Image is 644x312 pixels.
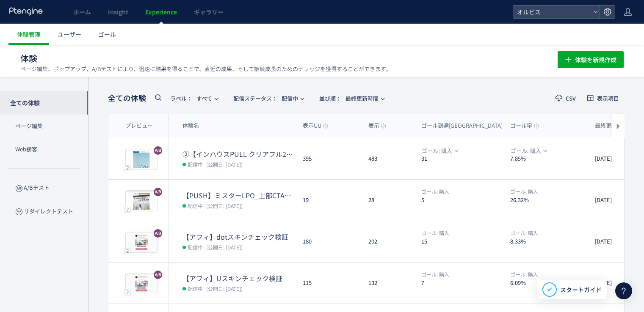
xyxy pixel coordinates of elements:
span: 配信中 [188,284,203,293]
button: 並び順：最終更新時間 [314,91,389,105]
dt: 26.32% [510,196,588,204]
span: ホーム [73,8,91,16]
div: 483 [362,138,415,179]
span: 配信中 [188,201,203,210]
dt: 【アフィ】dotスキンチェック検証 [182,232,296,242]
button: ゴール: 購入 [416,146,463,156]
span: ゴール [98,30,116,38]
span: ゴール: 購入 [422,146,452,156]
dt: ②【インハウスPULL クリアフル205】PUSH勝ち反映検証FV動画＋FV下ブロック追加＋CV [182,149,296,159]
span: ゴール: 購入 [511,146,541,156]
div: 28 [362,180,415,221]
div: 2 [124,206,131,212]
span: 購入 [421,271,449,278]
span: ゴール到達[GEOGRAPHIC_DATA] [421,122,509,130]
button: 体験を新規作成 [558,51,624,68]
dt: 7 [421,279,503,287]
div: 132 [362,263,415,304]
span: オルビス [514,5,590,18]
dt: 【PUSH】ミスターLPO_上部CTAなし [182,191,296,200]
span: 購入 [510,229,538,236]
span: ギャラリー [194,8,224,16]
span: (公開日: [DATE]) [206,244,243,251]
span: プレビュー [125,122,153,130]
h1: 体験 [20,52,539,65]
img: e5f90becee339bd2a60116b97cf621e21759971038352.png [127,276,155,292]
button: ラベル：すべて [165,91,223,105]
span: 全ての体験 [108,93,146,104]
button: 表示項目 [581,91,625,105]
span: 表示項目 [597,96,619,101]
span: ラベル： [170,94,192,102]
span: 配信ステータス​： [233,94,277,102]
div: 202 [362,221,415,262]
div: 2 [124,248,131,254]
span: スタートガイド [560,285,602,294]
span: 表示UU [303,122,328,130]
dt: 7.85% [510,155,588,163]
span: 体験名 [182,122,199,130]
div: 180 [296,221,362,262]
img: e5f90becee339bd2a60116b97cf621e21757669707593.png [127,235,155,251]
span: 体験管理 [17,30,41,38]
span: 配信中 [188,160,203,168]
dt: 15 [421,237,503,245]
span: 配信中 [188,243,203,251]
span: 購入 [421,229,449,236]
span: ゴール率 [510,122,539,130]
span: 配信中 [233,91,298,105]
span: 表示 [368,122,386,130]
button: CSV [550,91,581,105]
dt: 31 [421,155,503,163]
div: 19 [296,180,362,221]
img: 48611a6220ee2fed8b0a5d9949d1a63c1760009975031.jpeg [126,150,157,170]
span: 最終更新時間 [319,91,379,105]
div: 2 [124,289,131,295]
span: Experience [145,8,177,16]
p: ページ編集、ポップアップ、A/Bテストにより、迅速に結果を得ることで、直近の成果、そして継続成長のためのナレッジを獲得することができます。 [20,65,391,73]
div: 2 [124,165,131,171]
div: 115 [296,263,362,304]
img: 8c78a2725c52e238eac589dfd0d615911759989484483.jpeg [126,192,157,211]
dt: 【アフィ】Uスキンチェック検証 [182,274,296,283]
dt: 5 [421,196,503,204]
span: (公開日: [DATE]) [206,161,243,168]
span: 体験を新規作成 [575,51,616,68]
span: (公開日: [DATE]) [206,202,243,209]
span: Insight [108,8,128,16]
span: 購入 [510,188,538,195]
span: ユーザー [58,30,81,38]
div: 395 [296,138,362,179]
button: 配信ステータス​：配信中 [228,91,309,105]
span: すべて [170,91,212,105]
span: 購入 [421,188,449,195]
span: 最終更新時間 [595,122,635,130]
span: (公開日: [DATE]) [206,285,243,292]
span: 並び順： [319,94,341,102]
span: CSV [566,96,576,101]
